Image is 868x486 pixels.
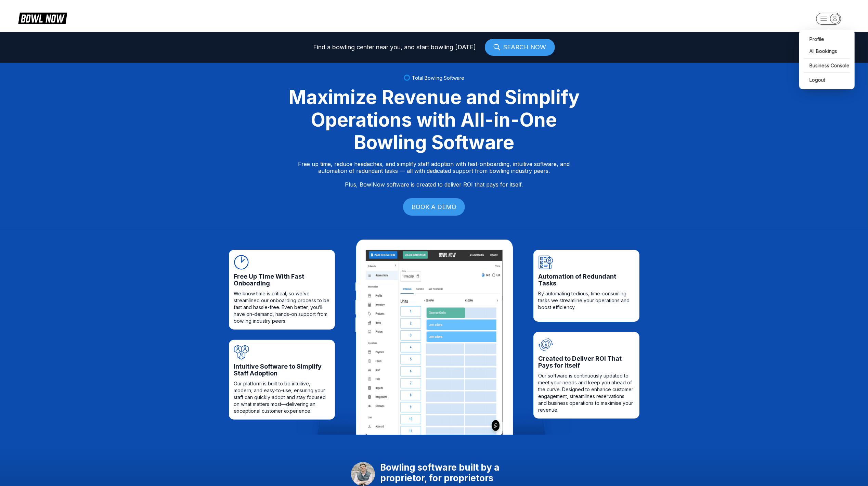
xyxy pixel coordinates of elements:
[403,198,465,216] a: BOOK A DEMO
[234,290,330,324] span: We know time is critical, so we’ve streamlined our onboarding process to be fast and hassle-free....
[412,75,464,81] span: Total Bowling Software
[539,372,634,413] span: Our software is continuously updated to meet your needs and keep you ahead of the curve. Designed...
[803,74,827,86] button: Logout
[803,60,851,72] a: Business Console
[351,462,375,486] img: daniel-mowery
[355,240,513,435] img: iPad frame
[234,363,330,377] span: Intuitive Software to Simplify Staff Adoption
[803,45,851,57] a: All Bookings
[234,380,330,414] span: Our platform is built to be intuitive, modern, and easy-to-use, ensuring your staff can quickly a...
[313,44,476,51] span: Find a bowling center near you, and start bowling [DATE]
[539,355,634,369] span: Created to Deliver ROI That Pays for Itself
[366,250,503,435] img: Content image
[539,290,634,311] span: By automating tedious, time-consuming tasks we streamline your operations and boost efficiency.
[280,86,588,154] div: Maximize Revenue and Simplify Operations with All-in-One Bowling Software
[803,33,851,45] a: Profile
[298,161,570,188] p: Free up time, reduce headaches, and simplify staff adoption with fast-onboarding, intuitive softw...
[380,462,517,486] span: Bowling software built by a proprietor, for proprietors
[485,39,555,56] a: SEARCH NOW
[539,273,634,287] span: Automation of Redundant Tasks
[234,273,330,287] span: Free Up Time With Fast Onboarding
